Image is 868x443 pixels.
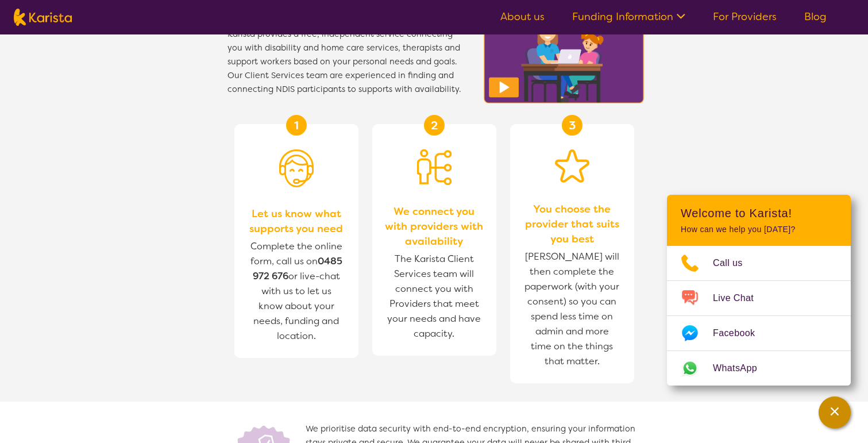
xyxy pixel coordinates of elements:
[14,9,72,26] img: Karista logo
[713,325,769,342] span: Facebook
[227,28,469,97] span: Karista provides a free, independent service connecting you with disability and home care service...
[562,115,582,136] div: 3
[667,195,851,386] div: Channel Menu
[667,351,851,386] a: Web link opens in a new tab.
[819,396,851,429] button: Channel Menu
[555,149,589,183] img: Star icon
[417,149,452,185] img: Person being matched to services icon
[384,249,485,344] span: The Karista Client Services team will connect you with Providers that meet your needs and have ca...
[384,204,485,249] span: We connect you with providers with availability
[286,115,307,136] div: 1
[713,255,757,272] span: Call us
[250,240,342,342] span: Complete the online form, call us on or live-chat with us to let us know about your needs, fundin...
[681,206,837,220] h2: Welcome to Karista!
[713,290,767,307] span: Live Chat
[713,10,777,24] a: For Providers
[246,206,347,236] span: Let us know what supports you need
[279,149,314,187] img: Person with headset icon
[572,10,685,24] a: Funding Information
[667,246,851,386] ul: Choose channel
[522,202,623,246] span: You choose the provider that suits you best
[522,246,623,372] span: [PERSON_NAME] will then complete the paperwork (with your consent) so you can spend less time on ...
[500,10,545,24] a: About us
[713,360,771,377] span: WhatsApp
[424,115,445,136] div: 2
[681,225,837,234] p: How can we help you [DATE]?
[804,10,827,24] a: Blog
